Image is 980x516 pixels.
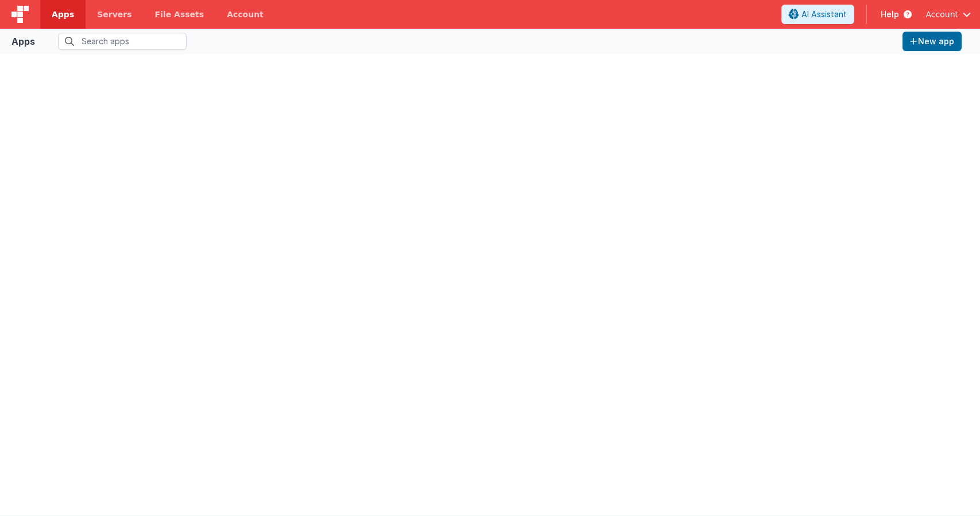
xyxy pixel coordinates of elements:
span: AI Assistant [801,9,847,20]
div: Apps [11,34,35,48]
input: Search apps [58,33,187,50]
button: Account [925,9,971,20]
button: New app [902,32,962,51]
span: Servers [97,9,131,20]
button: AI Assistant [781,5,854,24]
span: Apps [52,9,74,20]
span: Account [925,9,958,20]
span: Help [881,9,899,20]
span: File Assets [155,9,204,20]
